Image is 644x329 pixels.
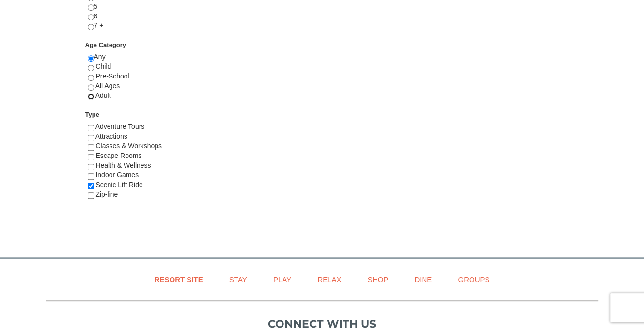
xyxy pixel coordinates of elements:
[85,41,126,48] strong: Age Category
[261,268,303,290] a: Play
[95,152,141,159] span: Escape Rooms
[88,52,196,110] div: Any
[402,268,444,290] a: Dine
[142,268,215,290] a: Resort Site
[85,111,99,118] strong: Type
[95,63,111,70] span: Child
[95,132,127,140] span: Attractions
[356,268,401,290] a: Shop
[446,268,502,290] a: Groups
[95,123,145,130] span: Adventure Tours
[95,190,118,198] span: Zip-line
[217,268,259,290] a: Stay
[95,72,129,80] span: Pre-School
[95,92,111,99] span: Adult
[95,181,142,188] span: Scenic Lift Ride
[95,142,162,150] span: Classes & Workshops
[305,268,353,290] a: Relax
[95,82,120,90] span: All Ages
[95,171,139,179] span: Indoor Games
[95,161,151,169] span: Health & Wellness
